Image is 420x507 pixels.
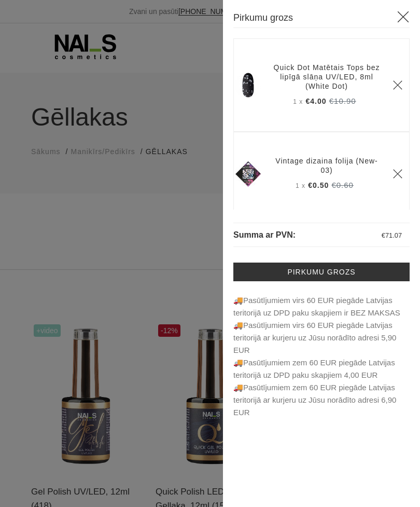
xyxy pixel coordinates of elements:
span: 71.07 [385,231,402,239]
a: Delete [393,169,403,179]
span: €0.50 [308,181,329,189]
a: Pirkumu grozs [233,263,410,281]
span: 1 x [296,182,305,189]
a: Delete [393,80,403,90]
span: Summa ar PVN: [233,230,296,239]
span: € [382,231,385,239]
span: €4.00 [306,97,327,105]
a: Vintage dizaina folija (New-03) [273,156,380,175]
s: €0.60 [331,181,354,189]
s: €10.90 [329,97,356,105]
p: 🚚Pasūtījumiem virs 60 EUR piegāde Latvijas teritorijā uz DPD paku skapjiem ir BEZ MAKSAS 🚚Pas... [233,294,410,419]
span: 1 x [293,98,303,105]
a: Quick Dot Matētais Tops bez lipīgā slāņa UV/LED, 8ml (White Dot) [273,63,380,91]
h3: Pirkumu grozs [233,10,410,28]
